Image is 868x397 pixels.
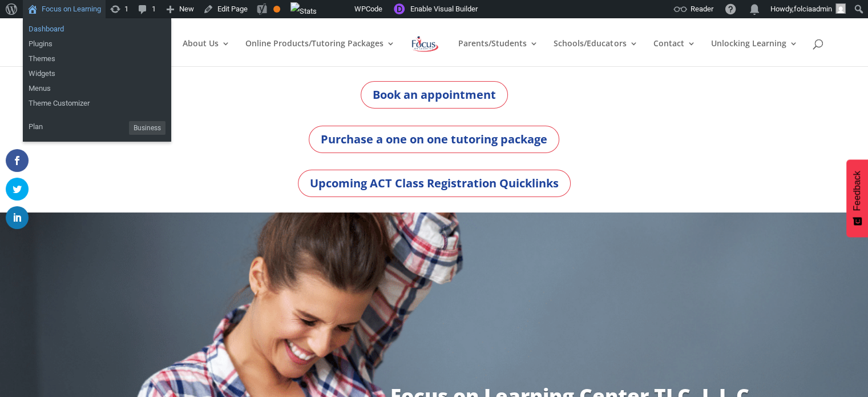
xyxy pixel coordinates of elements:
img: Views over 48 hours. Click for more Jetpack Stats. [290,2,317,21]
button: Feedback - Show survey [846,159,868,237]
a: Online Products/Tutoring Packages [245,39,395,66]
a: About Us [183,39,230,66]
span: Plan [29,118,43,136]
span: Feedback [852,171,862,211]
a: Themes [23,51,171,66]
a: Upcoming ACT Class Registration Quicklinks [298,170,571,197]
span: folciaadmin [794,5,832,13]
span: Business [129,121,165,135]
a: Unlocking Learning [710,39,797,66]
a: Widgets [23,66,171,81]
a: Book an appointment [361,81,508,109]
ul: Focus on Learning [23,18,171,55]
a: Purchase a one on one tutoring package [309,126,559,153]
a: Menus [23,81,171,96]
a: Schools/Educators [554,39,637,66]
div: OK [273,6,280,13]
img: Focus on Learning [410,34,440,54]
a: Parents/Students [458,39,538,66]
ul: Focus on Learning [23,48,171,114]
a: Contact [653,39,695,66]
ul: Focus on Learning [23,114,171,142]
a: Plugins [23,37,171,51]
a: Dashboard [23,22,171,37]
a: Theme Customizer [23,96,171,111]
